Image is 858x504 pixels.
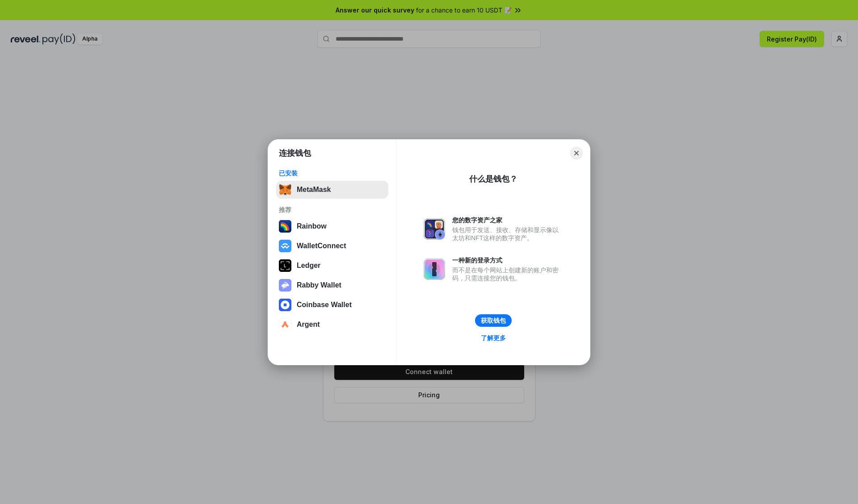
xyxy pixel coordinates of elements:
[297,321,320,329] div: Argent
[276,237,388,255] button: WalletConnect
[279,240,291,252] img: svg+xml,%3Csvg%20width%3D%2228%22%20height%3D%2228%22%20viewBox%3D%220%200%2028%2028%22%20fill%3D...
[297,186,331,194] div: MetaMask
[279,206,386,214] div: 推荐
[279,279,291,292] img: svg+xml,%3Csvg%20xmlns%3D%22http%3A%2F%2Fwww.w3.org%2F2000%2Fsvg%22%20fill%3D%22none%22%20viewBox...
[297,242,346,250] div: WalletConnect
[276,257,388,275] button: Ledger
[279,148,311,158] h1: 连接钱包
[424,258,445,280] img: svg+xml,%3Csvg%20xmlns%3D%22http%3A%2F%2Fwww.w3.org%2F2000%2Fsvg%22%20fill%3D%22none%22%20viewBox...
[279,318,291,331] img: svg+xml,%3Csvg%20width%3D%2228%22%20height%3D%2228%22%20viewBox%3D%220%200%2028%2028%22%20fill%3D...
[279,169,386,177] div: 已安装
[481,317,506,325] div: 获取钱包
[475,314,512,327] button: 获取钱包
[279,220,291,233] img: svg+xml,%3Csvg%20width%3D%22120%22%20height%3D%22120%22%20viewBox%3D%220%200%20120%20120%22%20fil...
[481,334,506,342] div: 了解更多
[297,222,327,230] div: Rainbow
[570,147,583,159] button: Close
[452,226,563,242] div: 钱包用于发送、接收、存储和显示像以太坊和NFT这样的数字资产。
[279,259,291,272] img: svg+xml,%3Csvg%20xmlns%3D%22http%3A%2F%2Fwww.w3.org%2F2000%2Fsvg%22%20width%3D%2228%22%20height%3...
[276,181,388,199] button: MetaMask
[469,174,517,184] div: 什么是钱包？
[276,316,388,333] button: Argent
[297,301,352,309] div: Coinbase Wallet
[452,216,563,224] div: 您的数字资产之家
[452,256,563,264] div: 一种新的登录方式
[276,217,388,235] button: Rainbow
[452,266,563,282] div: 而不是在每个网站上创建新的账户和密码，只需连接您的钱包。
[279,183,291,196] img: svg+xml,%3Csvg%20fill%3D%22none%22%20height%3D%2233%22%20viewBox%3D%220%200%2035%2033%22%20width%...
[475,332,511,344] a: 了解更多
[276,296,388,314] button: Coinbase Wallet
[424,218,445,240] img: svg+xml,%3Csvg%20xmlns%3D%22http%3A%2F%2Fwww.w3.org%2F2000%2Fsvg%22%20fill%3D%22none%22%20viewBox...
[279,299,291,311] img: svg+xml,%3Csvg%20width%3D%2228%22%20height%3D%2228%22%20viewBox%3D%220%200%2028%2028%22%20fill%3D...
[297,281,341,289] div: Rabby Wallet
[297,262,320,270] div: Ledger
[276,276,388,294] button: Rabby Wallet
